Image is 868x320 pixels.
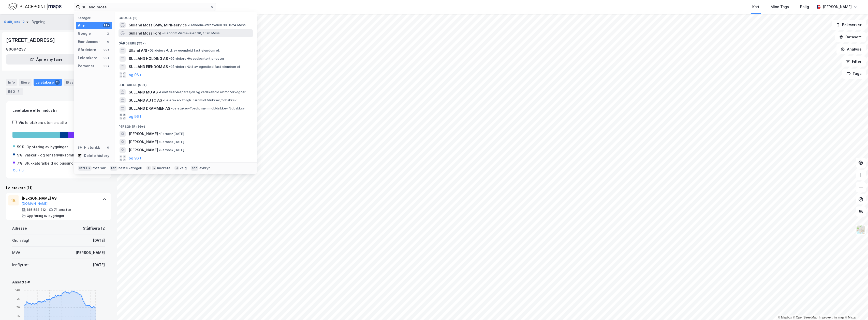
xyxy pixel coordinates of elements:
[843,296,868,320] div: Kontrollprogram for chat
[6,88,23,95] div: ESG
[27,214,64,218] div: Oppføring av bygninger
[159,90,160,94] span: •
[93,237,105,244] div: [DATE]
[22,195,97,201] div: [PERSON_NAME] AS
[15,289,20,292] tspan: 140
[856,225,866,235] img: Z
[836,44,866,54] button: Analyse
[180,166,187,170] div: velg
[148,49,150,52] span: •
[78,16,112,20] div: Kategori
[800,4,809,10] div: Bolig
[129,89,158,95] span: SULLAND MO AS
[171,106,245,110] span: Leietaker • Torgh. nær.midl./drikkev./tobakksv
[17,306,20,309] tspan: 70
[129,114,143,120] button: og 96 til
[17,152,22,158] div: 9%
[78,166,92,171] div: Ctrl + k
[78,39,100,45] div: Eiendommer
[103,56,110,60] div: 99+
[80,3,210,11] input: Søk på adresse, matrikkel, gårdeiere, leietakere eller personer
[6,54,86,65] button: Åpne i ny fane
[93,166,106,170] div: nytt søk
[93,262,105,268] div: [DATE]
[159,140,160,144] span: •
[162,31,164,35] span: •
[159,90,246,94] span: Leietaker • Reparasjon og vedlikehold av motorvogner
[171,106,173,110] span: •
[78,30,91,37] div: Google
[114,37,257,46] div: Gårdeiere (99+)
[34,79,62,86] div: Leietakere
[54,208,71,212] div: 71 ansatte
[842,69,866,79] button: Tags
[191,166,199,171] div: esc
[6,185,111,191] div: Leietakere (11)
[78,22,85,28] div: Alle
[17,315,20,318] tspan: 35
[832,20,866,30] button: Bokmerker
[17,144,24,150] div: 59%
[15,297,20,300] tspan: 105
[129,47,147,54] span: Ulland A/S
[159,148,184,152] span: Person • [DATE]
[83,225,105,231] div: Stålfjæra 12
[114,121,257,130] div: Personer (99+)
[159,140,184,144] span: Person • [DATE]
[188,23,189,27] span: •
[78,145,100,151] div: Historikk
[103,48,110,52] div: 99+
[129,64,168,70] span: SULLAND EIENDOM AS
[793,316,818,319] a: OpenStreetMap
[199,166,210,170] div: avbryt
[78,55,97,61] div: Leietakere
[103,64,110,68] div: 99+
[106,146,110,150] div: 0
[823,4,852,10] div: [PERSON_NAME]
[12,279,105,285] div: Ansatte #
[6,79,17,86] div: Info
[78,47,96,53] div: Gårdeiere
[8,2,62,11] img: logo.f888ab2527a4732fd821a326f86c7f29.svg
[12,250,20,256] div: MVA
[17,160,22,166] div: 7%
[163,98,165,102] span: •
[129,30,161,36] span: Sulland Moss Ford
[771,4,789,10] div: Mine Tags
[110,166,117,171] div: tab
[157,166,170,170] div: markere
[19,79,32,86] div: Eiere
[129,147,158,153] span: [PERSON_NAME]
[159,132,184,136] span: Person • [DATE]
[76,250,105,256] div: [PERSON_NAME]
[129,56,168,62] span: SULLAND HOLDING AS
[163,98,237,102] span: Leietaker • Torgh. nær.midl./drikkev./tobakksv
[84,153,109,159] div: Delete history
[26,144,68,150] div: Oppføring av bygninger
[129,105,170,111] span: SULLAND DRAMMEN AS
[159,132,160,136] span: •
[12,237,30,244] div: Grunnlagt
[129,22,187,28] span: Sulland Moss BMW, MINI-service
[12,262,29,268] div: Innflyttet
[114,79,257,88] div: Leietakere (99+)
[66,80,97,85] div: Etasjer og enheter
[13,168,25,172] button: Og 7 til
[843,296,868,320] iframe: Chat Widget
[169,57,170,60] span: •
[32,19,46,25] div: Bygning
[19,120,67,126] div: Vis leietakere uten ansatte
[106,40,110,44] div: 0
[129,139,158,145] span: [PERSON_NAME]
[819,316,844,319] a: Improve this map
[129,97,162,103] span: SULLAND AUTO AS
[24,160,73,166] div: Stukkatørarbeid og pussing
[78,63,94,69] div: Personer
[12,225,27,231] div: Adresse
[22,202,48,206] button: [DOMAIN_NAME]
[835,32,866,42] button: Datasett
[6,46,26,52] div: 80694237
[12,107,105,114] div: Leietakere etter industri
[169,65,241,69] span: Gårdeiere • Utl. av egen/leid fast eiendom el.
[119,166,142,170] div: neste kategori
